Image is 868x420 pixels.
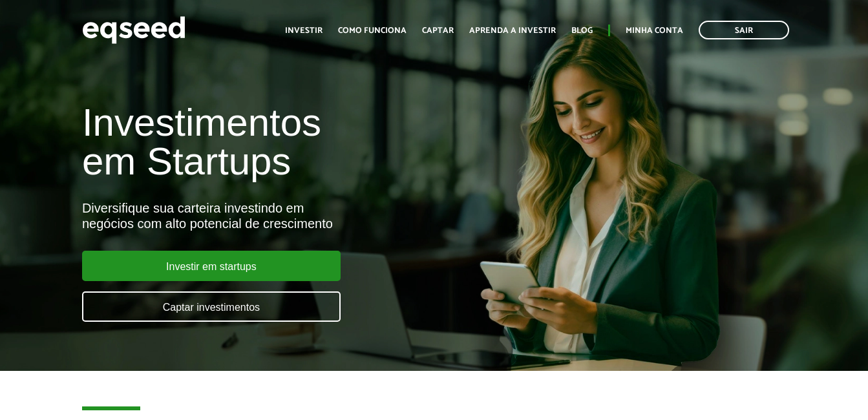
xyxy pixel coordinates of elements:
[82,103,497,181] h1: Investimentos em Startups
[82,291,341,322] a: Captar investimentos
[469,26,556,35] a: Aprenda a investir
[422,26,454,35] a: Captar
[699,21,789,39] a: Sair
[626,26,683,35] a: Minha conta
[571,26,593,35] a: Blog
[338,26,407,35] a: Como funciona
[82,200,497,231] div: Diversifique sua carteira investindo em negócios com alto potencial de crescimento
[285,26,323,35] a: Investir
[82,251,341,281] a: Investir em startups
[82,13,185,47] img: EqSeed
